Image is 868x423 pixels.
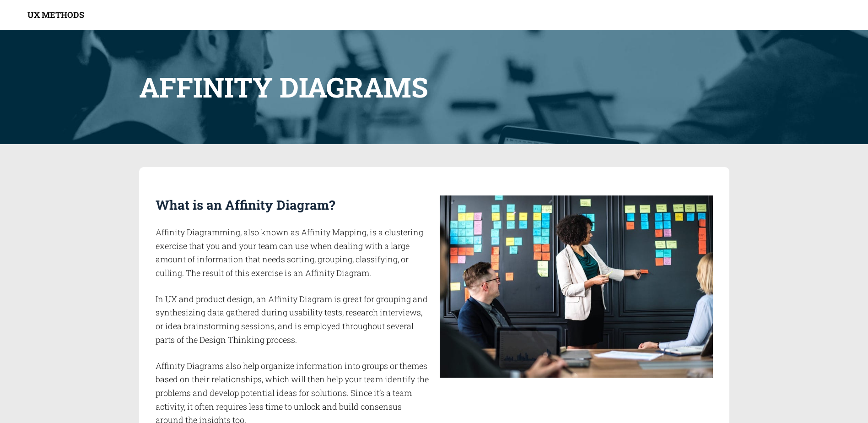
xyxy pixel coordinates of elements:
h2: What is an Affinity Diagram? [156,195,429,215]
p: Affinity Diagramming, also known as Affinity Mapping, is a clustering exercise that you and your ... [156,226,429,280]
p: In UX and product design, an Affinity Diagram is great for grouping and synthesizing data gathere... [156,293,429,347]
img: affinity_diagram-main.jpeg [440,195,713,378]
h1: Affinity Diagrams [139,66,729,108]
